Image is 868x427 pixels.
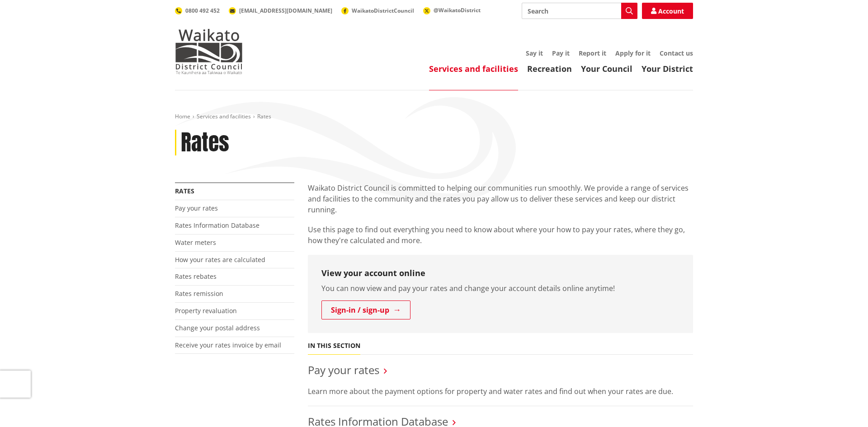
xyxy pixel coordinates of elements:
a: Apply for it [615,49,651,57]
p: Waikato District Council is committed to helping our communities run smoothly. We provide a range... [308,183,693,215]
a: How your rates are calculated [175,255,265,264]
h1: Rates [181,130,229,156]
a: Rates [175,187,194,195]
span: 0800 492 452 [185,7,220,14]
a: Rates Information Database [175,221,259,230]
h5: In this section [308,342,360,350]
p: You can now view and pay your rates and change your account details online anytime! [321,283,679,294]
a: Your District [642,63,693,74]
a: [EMAIL_ADDRESS][DOMAIN_NAME] [229,7,332,14]
span: [EMAIL_ADDRESS][DOMAIN_NAME] [239,7,332,14]
a: Pay it [552,49,570,57]
a: Say it [526,49,543,57]
a: Report it [579,49,606,57]
span: Rates [257,113,271,120]
a: 0800 492 452 [175,7,220,14]
a: Home [175,113,190,120]
a: Pay your rates [175,204,218,212]
a: Sign-in / sign-up [321,300,410,319]
a: @WaikatoDistrict [423,6,481,14]
span: @WaikatoDistrict [434,6,481,14]
a: Your Council [581,63,632,74]
a: Services and facilities [429,63,518,74]
nav: breadcrumb [175,113,693,121]
p: Learn more about the payment options for property and water rates and find out when your rates ar... [308,386,693,397]
h3: View your account online [321,268,679,278]
span: WaikatoDistrictCouncil [352,7,414,14]
p: Use this page to find out everything you need to know about where your how to pay your rates, whe... [308,224,693,246]
a: Contact us [660,49,693,57]
img: Waikato District Council - Te Kaunihera aa Takiwaa o Waikato [175,29,243,74]
input: Search input [522,3,637,19]
a: Account [642,3,693,19]
a: Property revaluation [175,306,237,315]
a: Rates remission [175,289,223,298]
a: Services and facilities [197,113,251,120]
a: Receive your rates invoice by email [175,341,281,349]
a: Water meters [175,238,216,247]
a: Pay your rates [308,362,379,377]
a: Change your postal address [175,324,260,332]
a: Recreation [527,63,572,74]
a: WaikatoDistrictCouncil [341,7,414,14]
a: Rates rebates [175,272,217,281]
